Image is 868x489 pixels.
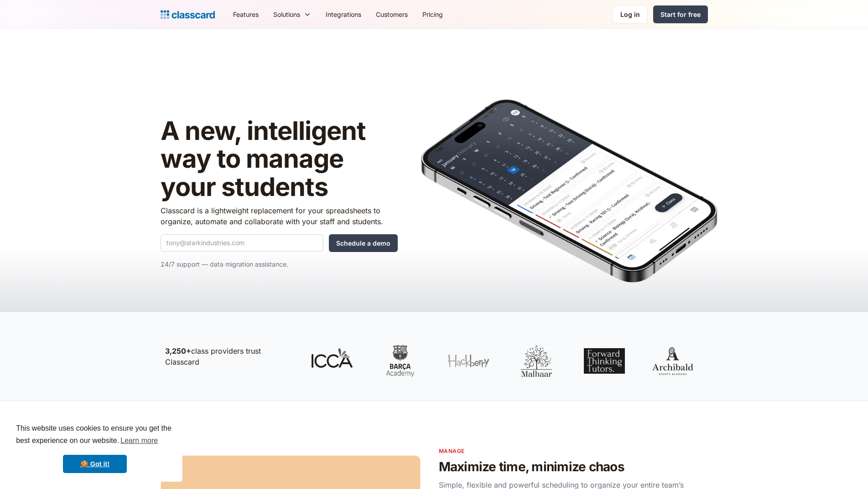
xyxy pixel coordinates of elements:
[653,5,708,23] a: Start for free
[369,4,415,25] a: Customers
[165,346,191,355] strong: 3,250+
[226,4,266,25] a: Features
[7,414,182,482] div: cookieconsent
[16,423,174,448] span: This website uses cookies to ensure you get the best experience on our website.
[329,234,398,252] input: Schedule a demo
[613,5,648,24] a: Log in
[266,4,318,25] div: Solutions
[161,117,398,201] h1: A new, intelligent way to manage your students
[161,205,398,227] p: Classcard is a lightweight replacement for your spreadsheets to organize, automate and collaborat...
[273,10,300,19] div: Solutions
[439,447,708,455] p: Manage
[318,4,369,25] a: Integrations
[620,10,640,19] div: Log in
[119,434,159,448] a: learn more about cookies
[165,345,293,367] p: class providers trust Classcard
[161,234,398,252] form: Quick Demo Form
[439,459,708,475] h2: Maximize time, minimize chaos
[415,4,450,25] a: Pricing
[161,234,323,252] input: tony@starkindustries.com
[161,259,398,270] p: 24/7 support — data migration assistance.
[161,8,215,21] a: Logo
[63,455,127,473] a: dismiss cookie message
[660,10,701,19] div: Start for free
